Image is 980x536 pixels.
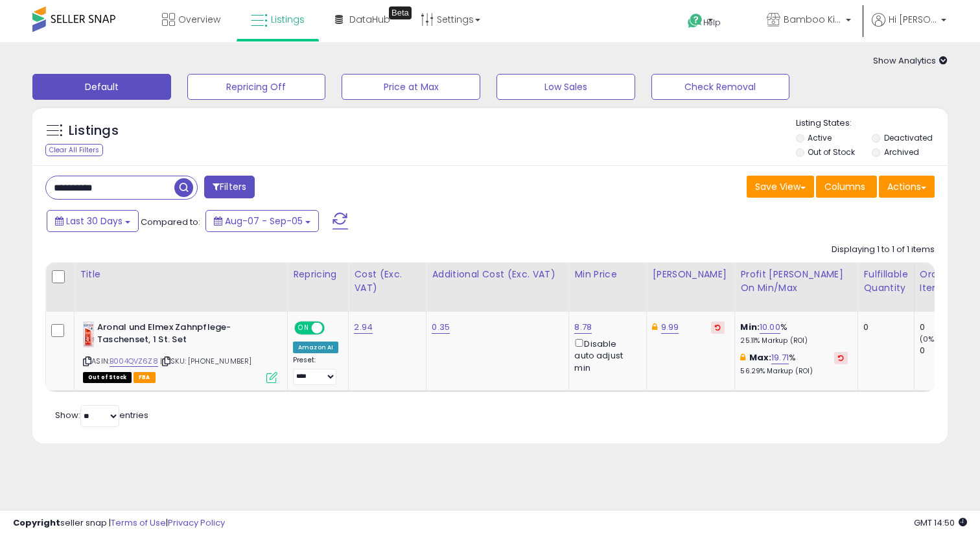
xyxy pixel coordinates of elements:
a: 10.00 [760,321,780,334]
strong: Copyright [13,517,60,529]
a: 9.99 [661,321,679,334]
span: 2025-10-6 14:50 GMT [914,517,967,529]
div: Repricing [293,268,343,281]
span: Hi [PERSON_NAME] [889,13,937,26]
div: % [740,321,848,345]
span: | SKU: [PHONE_NUMBER] [160,356,252,366]
div: Amazon AI [293,342,338,353]
a: Terms of Use [111,517,166,529]
button: Last 30 Days [47,210,139,232]
h5: Listings [69,122,119,140]
a: 2.94 [354,321,373,334]
div: 0 [863,321,904,333]
b: Aronal und Elmex Zahnpflege-Taschenset, 1 St. Set [97,321,255,349]
a: Privacy Policy [168,517,225,529]
i: Get Help [687,13,703,29]
button: Price at Max [342,74,480,100]
span: Overview [178,13,220,26]
span: Show: entries [55,409,148,421]
p: 25.11% Markup (ROI) [740,336,848,345]
span: OFF [323,323,344,334]
span: ON [296,323,312,334]
button: Filters [204,176,255,198]
div: Cost (Exc. VAT) [354,268,421,295]
a: B004QVZ6Z8 [110,356,158,367]
div: Disable auto adjust min [574,336,636,374]
th: The percentage added to the cost of goods (COGS) that forms the calculator for Min & Max prices. [735,262,858,312]
button: Default [32,74,171,100]
div: Profit [PERSON_NAME] on Min/Max [740,268,852,295]
span: Listings [271,13,305,26]
a: 19.71 [771,351,789,364]
div: 0 [920,345,972,356]
button: Low Sales [496,74,635,100]
button: Actions [879,176,935,198]
label: Out of Stock [808,146,855,157]
button: Repricing Off [187,74,326,100]
a: Help [677,3,746,42]
div: Fulfillable Quantity [863,268,908,295]
button: Aug-07 - Sep-05 [205,210,319,232]
a: Hi [PERSON_NAME] [872,13,946,42]
label: Deactivated [884,132,933,143]
button: Columns [816,176,877,198]
div: Displaying 1 to 1 of 1 items [832,244,935,256]
span: Bamboo Kiss [784,13,842,26]
a: 0.35 [432,321,450,334]
span: Aug-07 - Sep-05 [225,215,303,227]
span: FBA [134,372,156,383]
button: Check Removal [651,74,790,100]
span: DataHub [349,13,390,26]
a: 8.78 [574,321,592,334]
span: Last 30 Days [66,215,122,227]
p: Listing States: [796,117,948,130]
div: ASIN: [83,321,277,382]
label: Active [808,132,832,143]
p: 56.29% Markup (ROI) [740,367,848,376]
label: Archived [884,146,919,157]
b: Max: [749,351,772,364]
span: Show Analytics [873,54,948,67]
button: Save View [747,176,814,198]
b: Min: [740,321,760,333]
div: Title [80,268,282,281]
div: Ordered Items [920,268,967,295]
small: (0%) [920,334,938,344]
img: 414herq+Z5L._SL40_.jpg [83,321,94,347]
div: Preset: [293,356,338,385]
div: % [740,352,848,376]
span: Columns [824,180,865,193]
div: Additional Cost (Exc. VAT) [432,268,563,281]
span: Help [703,17,721,28]
div: Tooltip anchor [389,6,412,19]
div: [PERSON_NAME] [652,268,729,281]
div: Clear All Filters [45,144,103,156]
div: 0 [920,321,972,333]
div: seller snap | | [13,517,225,530]
div: Min Price [574,268,641,281]
span: All listings that are currently out of stock and unavailable for purchase on Amazon [83,372,132,383]
span: Compared to: [141,216,200,228]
